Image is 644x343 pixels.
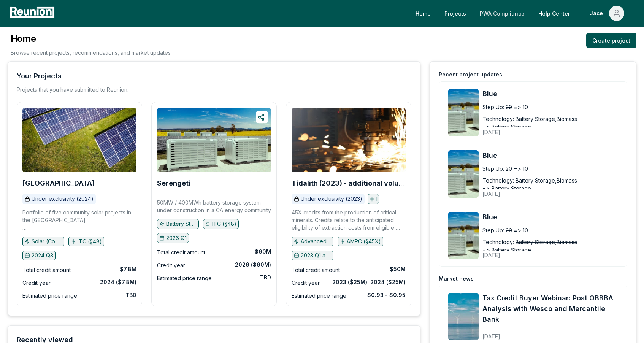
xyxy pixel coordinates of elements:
[438,6,472,21] a: Projects
[17,86,128,94] p: Projects that you have submitted to Reunion.
[514,226,528,234] span: => 10
[482,212,618,222] a: Blue
[32,252,53,259] p: 2024 Q3
[157,199,271,214] p: 50MW / 400MWh battery storage system under construction in a CA energy community
[157,233,189,243] button: 2026 Q1
[482,184,606,198] div: [DATE]
[390,265,406,273] div: $50M
[409,6,636,21] nav: Main
[367,291,406,299] div: $0.93 - $0.95
[22,179,94,187] a: [GEOGRAPHIC_DATA]
[157,274,212,283] div: Estimated price range
[157,219,199,229] button: Battery Storage
[292,237,333,246] button: Advanced manufacturing
[11,33,172,45] h3: Home
[32,195,94,203] p: Under exclusivity (2024)
[260,274,271,281] div: TBD
[368,194,379,204] button: 1
[301,252,331,259] p: 2023 Q1 and earlier
[482,150,618,161] a: Blue
[590,6,606,21] div: Jace
[157,248,205,257] div: Total credit amount
[448,89,479,136] img: Blue
[292,278,320,287] div: Credit year
[301,195,362,203] p: Under exclusivity (2023)
[292,209,406,232] p: 45X credits from the production of critical minerals. Credits relate to the anticipated eligibili...
[482,238,514,246] div: Technology:
[22,108,136,172] img: Broad Peak
[516,176,577,184] span: Battery Storage,Biomass
[22,179,94,187] b: [GEOGRAPHIC_DATA]
[482,226,504,234] div: Step Up:
[506,103,512,111] span: 20
[482,123,606,136] div: [DATE]
[157,261,185,270] div: Credit year
[516,238,577,246] span: Battery Storage,Biomass
[11,49,172,57] p: Browse recent projects, recommendations, and market updates.
[448,293,479,340] img: Tax Credit Buyer Webinar: Post OBBBA Analysis with Wesco and Mercantile Bank
[506,165,512,173] span: 20
[78,238,102,245] p: ITC (§48)
[157,179,190,187] b: Serengeti
[482,246,606,259] div: [DATE]
[157,108,271,172] img: Serengeti
[514,103,528,111] span: => 10
[292,179,405,195] b: Tidalith (2023) - additional volume
[482,89,618,99] a: Blue
[166,234,187,242] p: 2026 Q1
[292,179,406,187] a: Tidalith (2023) - additional volume
[586,33,636,48] a: Create project
[448,212,479,259] img: Blue
[301,238,331,245] p: Advanced manufacturing
[482,103,504,111] div: Step Up:
[347,238,381,245] p: AMPC (§45X)
[448,150,479,198] img: Blue
[506,226,512,234] span: 20
[482,176,514,184] div: Technology:
[482,293,618,325] a: Tax Credit Buyer Webinar: Post OBBBA Analysis with Wesco and Mercantile Bank
[166,220,197,228] p: Battery Storage
[482,165,504,173] div: Step Up:
[22,265,71,275] div: Total credit amount
[439,71,502,78] div: Recent project updates
[514,165,528,173] span: => 10
[22,278,51,287] div: Credit year
[292,265,340,275] div: Total credit amount
[409,6,437,21] a: Home
[22,291,77,300] div: Estimated price range
[212,220,236,228] p: ITC (§48)
[17,71,62,81] div: Your Projects
[516,115,577,123] span: Battery Storage,Biomass
[584,6,630,21] button: Jace
[474,6,531,21] a: PWA Compliance
[235,261,271,268] div: 2026 ($60M)
[439,275,474,283] div: Market news
[292,251,333,260] button: 2023 Q1 and earlier
[125,291,136,299] div: TBD
[100,278,136,286] div: 2024 ($7.8M)
[332,278,406,286] div: 2023 ($25M), 2024 ($25M)
[482,115,514,123] div: Technology:
[22,209,136,232] p: Portfolio of five community solar projects in the [GEOGRAPHIC_DATA]. Two projects are being place...
[255,248,271,256] div: $60M
[120,265,136,273] div: $7.8M
[22,237,64,246] button: Solar (Community)
[292,108,406,172] img: Tidalith (2023) - additional volume
[482,327,618,340] div: [DATE]
[22,251,56,260] button: 2024 Q3
[157,179,190,187] a: Serengeti
[292,291,346,300] div: Estimated price range
[32,238,62,245] p: Solar (Community)
[532,6,576,21] a: Help Center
